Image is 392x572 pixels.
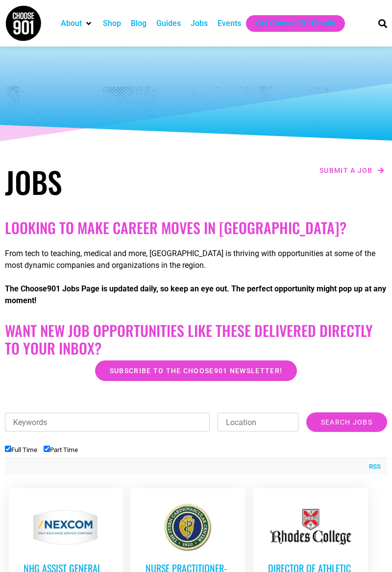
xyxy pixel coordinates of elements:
a: Jobs [191,18,208,29]
a: Subscribe to the Choose901 newsletter! [95,360,297,381]
input: Location [218,413,298,431]
label: Part Time [44,446,78,453]
a: Events [218,18,241,29]
input: Keywords [5,413,210,431]
nav: Main nav [56,15,365,32]
a: Blog [131,18,147,29]
a: Guides [156,18,181,29]
a: Shop [103,18,121,29]
span: Submit a job [319,167,373,174]
h2: Want New Job Opportunities like these Delivered Directly to your Inbox? [5,322,387,357]
label: Full Time [5,446,37,453]
a: About [61,18,82,29]
span: Subscribe to the Choose901 newsletter! [110,367,282,374]
h1: Jobs [5,164,191,199]
input: Search Jobs [306,412,387,432]
p: From tech to teaching, medical and more, [GEOGRAPHIC_DATA] is thriving with opportunities at some... [5,248,387,271]
input: Part Time [44,446,50,452]
a: Submit a job [317,164,387,177]
div: About [56,15,98,32]
a: Get Choose901 Emails [256,18,335,29]
input: Full Time [5,446,11,452]
a: RSS [364,462,381,472]
h2: Looking to make career moves in [GEOGRAPHIC_DATA]? [5,219,387,237]
strong: The Choose901 Jobs Page is updated daily, so keep an eye out. The perfect opportunity might pop u... [5,284,386,305]
div: Search [375,15,391,31]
